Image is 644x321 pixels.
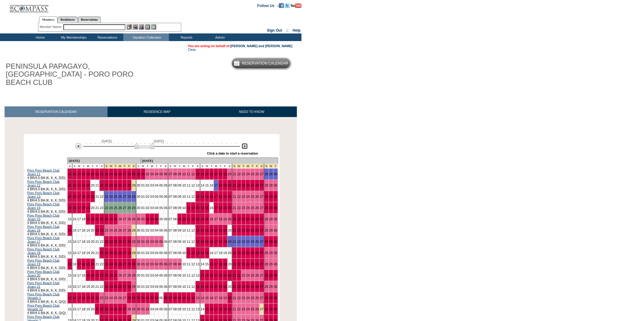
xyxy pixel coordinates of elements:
[237,195,241,198] a: 22
[269,183,273,187] a: 29
[68,183,72,187] a: 15
[267,28,282,33] a: Sign Out
[132,172,136,176] a: 29
[251,172,254,176] a: 25
[123,195,126,198] a: 27
[178,195,182,198] a: 09
[127,172,131,176] a: 28
[242,217,246,221] a: 23
[137,217,140,221] a: 30
[105,206,108,210] a: 23
[109,172,113,176] a: 24
[86,183,90,187] a: 19
[233,195,236,198] a: 21
[146,195,150,198] a: 02
[73,229,76,232] a: 16
[77,229,81,232] a: 17
[73,183,76,187] a: 16
[155,172,158,176] a: 04
[265,172,268,176] a: 28
[210,172,214,176] a: 16
[196,229,200,232] a: 13
[82,195,86,198] a: 18
[201,183,204,187] a: 14
[201,206,204,210] a: 14
[169,206,172,210] a: 07
[265,183,268,187] a: 28
[169,195,172,198] a: 07
[95,172,99,176] a: 21
[105,195,108,198] a: 23
[169,183,172,187] a: 07
[191,206,195,210] a: 12
[127,206,131,210] a: 28
[219,172,222,176] a: 18
[73,195,76,198] a: 16
[150,195,154,198] a: 03
[95,183,99,187] a: 21
[77,217,81,221] a: 17
[86,206,90,210] a: 19
[139,24,144,30] img: Impersonate
[164,195,168,198] a: 06
[109,183,113,187] a: 24
[164,217,168,221] a: 06
[201,195,204,198] a: 14
[82,206,86,210] a: 18
[127,217,131,221] a: 28
[100,217,104,221] a: 22
[150,229,154,232] a: 03
[100,206,104,210] a: 22
[188,48,196,51] a: Clear
[95,217,99,221] a: 21
[246,183,250,187] a: 24
[214,217,218,221] a: 17
[127,195,131,198] a: 28
[237,217,241,221] a: 22
[274,217,278,221] a: 30
[219,217,222,221] a: 18
[132,206,136,210] a: 29
[173,229,177,232] a: 08
[233,206,236,210] a: 21
[223,195,227,198] a: 19
[90,33,123,41] td: Reservations
[205,206,209,210] a: 15
[159,229,163,232] a: 05
[187,195,190,198] a: 11
[39,16,58,23] a: Members
[251,217,254,221] a: 25
[151,24,156,30] img: b_calculator.gif
[246,172,250,176] a: 24
[91,172,94,176] a: 20
[293,28,301,33] a: Help
[196,172,200,176] a: 13
[173,217,177,221] a: 08
[251,195,254,198] a: 25
[279,3,284,7] a: Become our fan on Facebook
[77,206,81,210] a: 17
[265,217,268,221] a: 28
[205,183,209,187] a: 15
[269,172,273,176] a: 29
[123,217,126,221] a: 27
[173,183,177,187] a: 08
[196,183,200,187] a: 13
[105,172,108,176] a: 23
[242,206,246,210] a: 23
[205,217,209,221] a: 15
[132,195,136,198] a: 29
[68,217,72,221] a: 15
[210,195,214,198] a: 16
[228,206,232,210] a: 20
[118,183,122,187] a: 26
[173,172,177,176] a: 08
[182,183,186,187] a: 10
[210,217,214,221] a: 16
[285,3,290,7] a: Follow us on Twitter
[137,229,140,232] a: 30
[173,206,177,210] a: 08
[182,229,186,232] a: 10
[201,229,204,232] a: 14
[127,183,131,187] a: 28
